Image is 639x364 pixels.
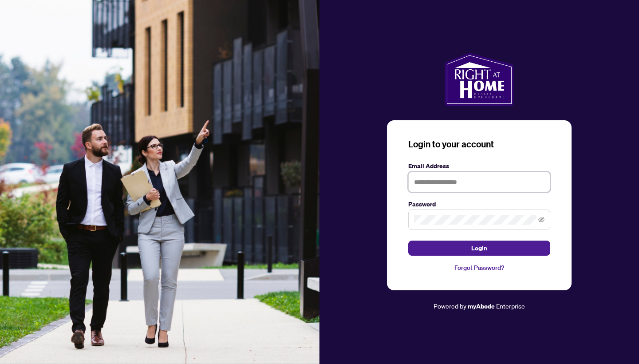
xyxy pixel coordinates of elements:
label: Email Address [408,161,550,171]
span: Login [471,241,487,255]
label: Password [408,199,550,209]
img: ma-logo [445,53,513,106]
a: myAbode [468,301,495,311]
span: eye-invisible [538,217,544,223]
span: Powered by [434,302,466,310]
button: Login [408,241,550,256]
a: Forgot Password? [408,263,550,273]
span: Enterprise [496,302,525,310]
h3: Login to your account [408,138,550,150]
